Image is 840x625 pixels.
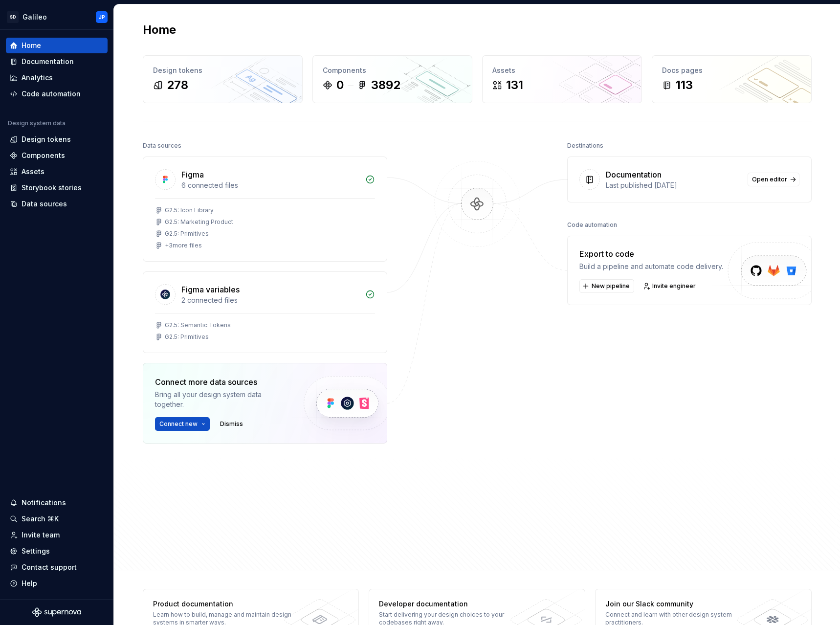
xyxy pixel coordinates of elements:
[143,139,181,153] div: Data sources
[32,607,81,617] svg: Supernova Logo
[6,70,108,86] a: Analytics
[22,12,47,22] div: Galileo
[7,11,19,23] div: SD
[22,151,65,160] div: Components
[6,180,108,196] a: Storybook stories
[371,77,400,93] div: 3892
[22,530,60,540] div: Invite team
[181,284,240,295] div: Figma variables
[22,546,50,556] div: Settings
[6,54,108,69] a: Documentation
[143,271,387,353] a: Figma variables2 connected filesG2.5: Semantic TokensG2.5: Primitives
[6,495,108,511] button: Notifications
[216,417,247,431] button: Dismiss
[579,248,723,260] div: Export to code
[22,89,81,99] div: Code automation
[312,55,472,103] a: Components03892
[6,164,108,179] a: Assets
[6,132,108,147] a: Design tokens
[181,295,359,305] div: 2 connected files
[676,77,693,93] div: 113
[579,262,723,271] div: Build a pipeline and automate code delivery.
[567,218,617,232] div: Code automation
[99,13,105,21] div: JP
[22,41,41,50] div: Home
[143,22,176,38] h2: Home
[22,514,59,524] div: Search ⌘K
[22,73,53,83] div: Analytics
[165,230,209,238] div: G2.5: Primitives
[167,77,188,93] div: 278
[579,279,634,293] button: New pipeline
[6,559,108,575] button: Contact support
[652,55,812,103] a: Docs pages113
[640,279,700,293] a: Invite engineer
[22,167,44,177] div: Assets
[592,282,630,290] span: New pipeline
[22,183,82,193] div: Storybook stories
[6,527,108,543] a: Invite team
[181,169,204,180] div: Figma
[155,417,210,431] button: Connect new
[165,218,233,226] div: G2.5: Marketing Product
[143,55,303,103] a: Design tokens278
[155,376,287,388] div: Connect more data sources
[165,321,231,329] div: G2.5: Semantic Tokens
[6,148,108,163] a: Components
[22,498,66,508] div: Notifications
[482,55,642,103] a: Assets131
[220,420,243,428] span: Dismiss
[662,66,801,75] div: Docs pages
[336,77,344,93] div: 0
[6,576,108,591] button: Help
[748,173,799,186] a: Open editor
[165,206,214,214] div: G2.5: Icon Library
[143,156,387,262] a: Figma6 connected filesG2.5: Icon LibraryG2.5: Marketing ProductG2.5: Primitives+3more files
[606,169,662,180] div: Documentation
[6,543,108,559] a: Settings
[492,66,632,75] div: Assets
[2,6,111,27] button: SDGalileoJP
[22,199,67,209] div: Data sources
[22,579,37,588] div: Help
[752,176,787,183] span: Open editor
[165,242,202,249] div: + 3 more files
[6,86,108,102] a: Code automation
[153,66,292,75] div: Design tokens
[652,282,696,290] span: Invite engineer
[181,180,359,190] div: 6 connected files
[379,599,521,609] div: Developer documentation
[6,511,108,527] button: Search ⌘K
[8,119,66,127] div: Design system data
[22,134,71,144] div: Design tokens
[506,77,523,93] div: 131
[606,180,742,190] div: Last published [DATE]
[323,66,462,75] div: Components
[567,139,603,153] div: Destinations
[153,599,295,609] div: Product documentation
[605,599,748,609] div: Join our Slack community
[22,562,77,572] div: Contact support
[6,38,108,53] a: Home
[6,196,108,212] a: Data sources
[165,333,209,341] div: G2.5: Primitives
[22,57,74,67] div: Documentation
[159,420,198,428] span: Connect new
[155,390,287,409] div: Bring all your design system data together.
